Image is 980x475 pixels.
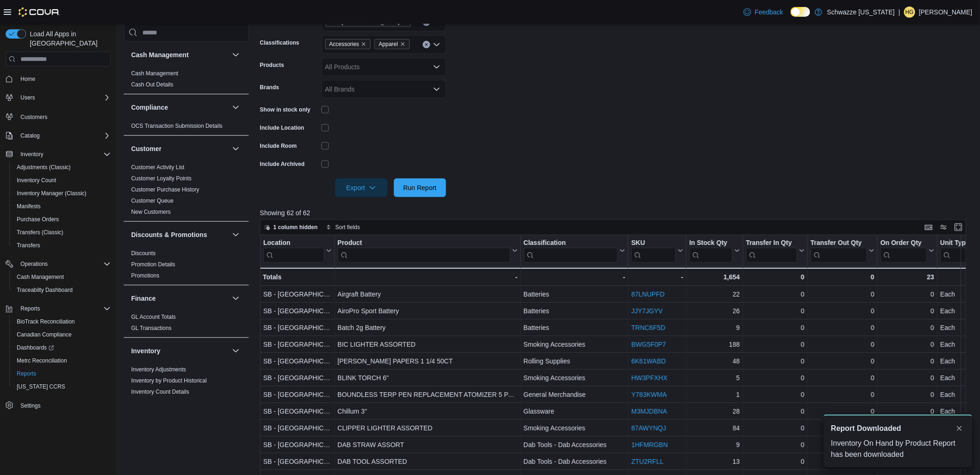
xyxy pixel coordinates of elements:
[131,70,178,77] span: Cash Management
[17,92,39,103] button: Users
[9,239,114,252] button: Transfers
[124,68,249,94] div: Cash Management
[131,208,171,216] span: New Customers
[131,377,207,384] span: Inventory by Product Historical
[433,41,440,48] button: Open list of options
[523,239,625,263] button: Classification
[880,339,934,350] div: 0
[9,341,114,354] a: Dashboards
[230,345,241,356] button: Inventory
[17,130,111,141] span: Catalog
[263,339,332,350] div: SB - [GEOGRAPHIC_DATA]
[17,92,111,103] span: Users
[131,346,228,356] button: Inventory
[746,406,805,417] div: 0
[689,271,740,283] div: 1,654
[17,357,67,364] span: Metrc Reconciliation
[791,7,810,17] input: Dark Mode
[131,261,175,268] span: Promotion Details
[17,149,111,160] span: Inventory
[9,367,114,380] button: Reports
[811,305,874,317] div: 0
[263,372,332,383] div: SB - [GEOGRAPHIC_DATA]
[131,294,156,303] h3: Finance
[2,148,114,161] button: Inventory
[880,239,927,263] div: On Order Qty
[954,423,965,434] button: Dismiss toast
[13,284,76,296] a: Traceabilty Dashboard
[755,7,783,17] span: Feedback
[131,144,228,153] button: Customer
[631,341,666,348] a: BWG5F0P7
[260,160,305,168] label: Include Archived
[17,177,56,184] span: Inventory Count
[124,120,249,135] div: Compliance
[2,399,114,412] button: Settings
[689,239,733,248] div: In Stock Qty
[13,175,60,186] a: Inventory Count
[423,41,430,48] button: Clear input
[880,372,934,383] div: 0
[20,75,35,83] span: Home
[131,325,172,331] a: GL Transactions
[631,324,665,331] a: TRNC6F5D
[746,305,805,317] div: 0
[337,356,517,367] div: [PERSON_NAME] PAPERS 1 1/4 50CT
[394,178,446,197] button: Run Report
[13,316,111,327] span: BioTrack Reconciliation
[17,370,36,377] span: Reports
[17,286,73,294] span: Traceabilty Dashboard
[131,186,200,193] a: Customer Purchase History
[13,329,111,340] span: Canadian Compliance
[263,322,332,333] div: SB - [GEOGRAPHIC_DATA]
[20,132,40,139] span: Catalog
[13,227,67,238] a: Transfers (Classic)
[335,224,360,231] span: Sort fields
[337,239,510,248] div: Product
[131,81,173,88] a: Cash Out Details
[9,174,114,187] button: Inventory Count
[880,239,934,263] button: On Order Qty
[9,354,114,367] button: Metrc Reconciliation
[17,303,111,314] span: Reports
[791,17,791,17] span: Dark Mode
[746,372,805,383] div: 0
[2,129,114,142] button: Catalog
[230,229,241,240] button: Discounts & Promotions
[131,272,160,279] a: Promotions
[337,372,517,383] div: BLINK TORCH 6"
[131,164,185,171] a: Customer Activity List
[263,389,332,400] div: SB - [GEOGRAPHIC_DATA]
[746,271,805,283] div: 0
[131,175,192,182] a: Customer Loyalty Points
[131,366,186,373] span: Inventory Adjustments
[2,72,114,86] button: Home
[523,305,625,317] div: Batteries
[131,230,207,239] h3: Discounts & Promotions
[880,389,934,400] div: 0
[263,406,332,417] div: SB - [GEOGRAPHIC_DATA]
[131,366,186,373] a: Inventory Adjustments
[13,214,63,225] a: Purchase Orders
[17,203,40,210] span: Manifests
[131,314,176,320] a: GL Account Totals
[13,329,75,340] a: Canadian Compliance
[904,7,915,18] div: Hunter Grundman
[13,240,111,251] span: Transfers
[880,271,934,283] div: 23
[131,197,173,205] span: Customer Queue
[433,86,440,93] button: Open list of options
[20,402,40,409] span: Settings
[9,213,114,226] button: Purchase Orders
[263,271,332,283] div: Totals
[523,406,625,417] div: Glassware
[260,84,279,91] label: Brands
[13,355,111,366] span: Metrc Reconciliation
[17,164,71,171] span: Adjustments (Classic)
[17,273,64,281] span: Cash Management
[13,342,111,353] span: Dashboards
[131,186,200,193] span: Customer Purchase History
[337,239,517,263] button: Product
[689,356,740,367] div: 48
[17,303,44,314] button: Reports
